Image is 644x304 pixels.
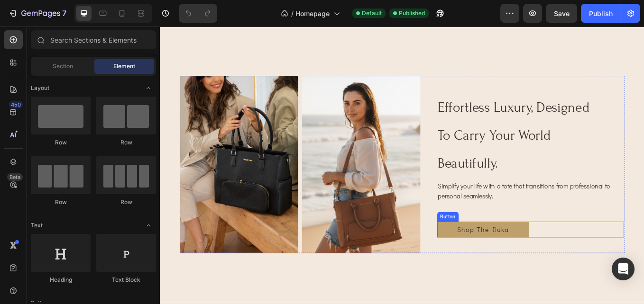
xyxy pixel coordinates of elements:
div: Row [31,198,91,206]
iframe: Design area [160,27,644,304]
div: Row [96,198,156,206]
p: Shop The Iluka [350,234,410,243]
span: Text [31,221,43,230]
span: Save [554,9,570,18]
span: Default [362,9,382,18]
button: Save [546,4,577,23]
span: Layout [31,84,49,92]
a: Shop The Iluka [326,229,434,248]
input: Search Sections & Elements [31,30,156,49]
div: Open Intercom Messenger [612,258,635,280]
div: Beta [7,173,23,181]
div: Button [328,219,349,228]
span: / [291,9,294,18]
div: Heading [31,276,91,284]
p: Simplify your life with a tote that transitions from professional to personal seamlessly. [327,182,544,205]
span: Homepage [295,9,330,18]
span: Section [53,62,73,71]
button: 7 [4,4,71,23]
div: Text Block [96,276,156,284]
button: Publish [581,4,621,23]
div: Undo/Redo [179,4,217,23]
span: Toggle open [141,80,156,96]
div: Row [96,138,156,147]
span: Element [113,62,135,71]
div: Row [31,138,91,147]
p: 7 [62,8,66,19]
div: Publish [589,9,613,18]
span: Published [399,9,425,18]
span: Toggle open [141,218,156,233]
span: effortless luxury, designed to carry your world beautifully. [327,86,505,170]
img: gempages_578549456991945609-fd55e122-e995-42b9-aa29-edafa0010252.png [167,58,306,266]
div: 450 [9,101,23,108]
